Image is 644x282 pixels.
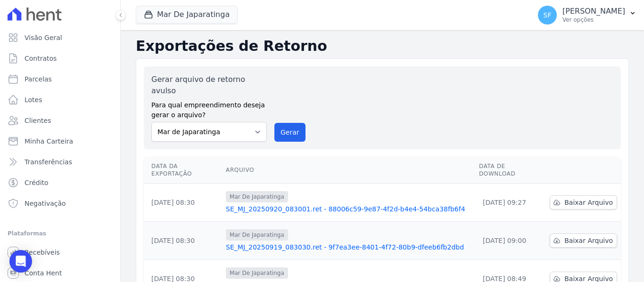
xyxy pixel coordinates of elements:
span: Baixar Arquivo [564,236,613,245]
td: [DATE] 09:27 [475,184,546,222]
span: Visão Geral [25,33,62,42]
span: Mar De Japaratinga [226,229,288,241]
span: SF [544,12,552,18]
a: Crédito [4,173,116,192]
label: Para qual empreendimento deseja gerar o arquivo? [151,97,267,120]
a: Contratos [4,49,116,68]
span: Mar De Japaratinga [226,267,288,279]
label: Gerar arquivo de retorno avulso [151,74,267,97]
span: Minha Carteira [25,137,73,146]
a: SE_MJ_20250919_083030.ret - 9f7ea3ee-8401-4f72-80b9-dfeeb6fb2dbd [226,242,471,252]
a: Minha Carteira [4,132,116,151]
a: Negativação [4,194,116,213]
h2: Exportações de Retorno [136,38,629,55]
div: Open Intercom Messenger [9,250,32,273]
button: Gerar [274,123,305,142]
span: Crédito [25,178,49,187]
td: [DATE] 08:30 [144,184,222,222]
button: Mar De Japaratinga [136,6,238,24]
button: SF [PERSON_NAME] Ver opções [530,2,644,28]
a: Baixar Arquivo [550,195,617,209]
a: Baixar Arquivo [550,234,617,248]
p: [PERSON_NAME] [562,7,625,16]
th: Arquivo [222,157,475,184]
span: Negativação [25,199,66,208]
p: Ver opções [562,16,625,24]
th: Data da Exportação [144,157,222,184]
span: Lotes [25,95,42,105]
a: Lotes [4,90,116,109]
span: Mar De Japaratinga [226,191,288,202]
a: Visão Geral [4,28,116,47]
div: Plataformas [8,228,113,239]
td: [DATE] 08:30 [144,222,222,260]
th: Data de Download [475,157,546,184]
a: Transferências [4,153,116,171]
a: SE_MJ_20250920_083001.ret - 88006c59-9e87-4f2d-b4e4-54bca38fb6f4 [226,204,471,214]
span: Conta Hent [25,268,62,278]
td: [DATE] 09:00 [475,222,546,260]
span: Transferências [25,157,72,167]
a: Recebíveis [4,243,116,262]
span: Clientes [25,116,51,125]
span: Parcelas [25,74,52,84]
span: Baixar Arquivo [564,198,613,207]
span: Recebíveis [25,248,60,257]
a: Parcelas [4,70,116,89]
a: Clientes [4,111,116,130]
span: Contratos [25,54,57,63]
